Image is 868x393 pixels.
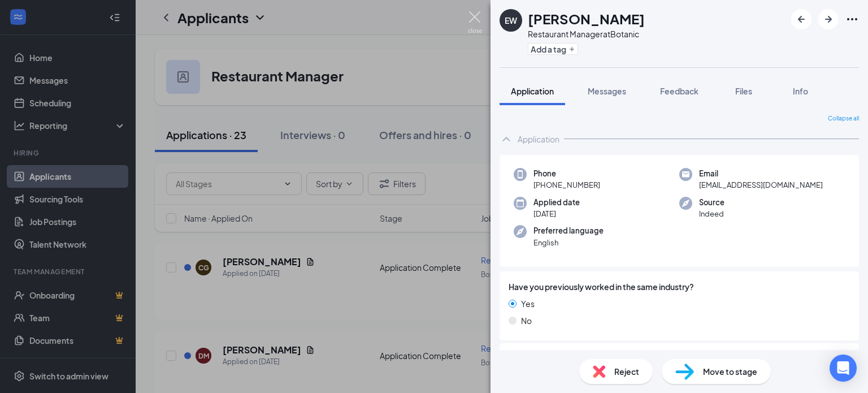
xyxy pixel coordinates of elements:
span: [DATE] [533,208,580,219]
span: Messages [588,86,626,96]
div: Application [518,133,559,145]
h1: [PERSON_NAME] [528,9,645,28]
svg: ArrowLeftNew [795,12,808,26]
div: Restaurant Manager at Botanic [528,28,645,40]
span: Move to stage [703,365,757,378]
span: Phone [533,168,600,179]
span: Source [699,197,724,208]
span: Email [699,168,823,179]
span: [PHONE_NUMBER] [533,179,600,191]
button: PlusAdd a tag [528,43,578,55]
span: Feedback [660,86,698,96]
span: Have you previously worked in the same industry? [509,280,694,293]
svg: ChevronUp [500,132,513,146]
span: English [533,237,604,248]
span: Applied date [533,197,580,208]
span: Preferred language [533,225,604,236]
button: ArrowLeftNew [791,9,811,29]
span: Yes [521,297,535,310]
span: Info [793,86,808,96]
div: Open Intercom Messenger [830,355,857,382]
span: Reject [614,365,639,378]
span: Indeed [699,208,724,219]
div: EW [505,15,517,26]
svg: Ellipses [845,12,859,26]
svg: Plus [568,46,575,53]
span: Collapse all [828,114,859,123]
span: No [521,314,532,327]
span: [EMAIL_ADDRESS][DOMAIN_NAME] [699,179,823,191]
svg: ArrowRight [822,12,835,26]
span: Files [735,86,752,96]
span: Application [511,86,554,96]
button: ArrowRight [818,9,839,29]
